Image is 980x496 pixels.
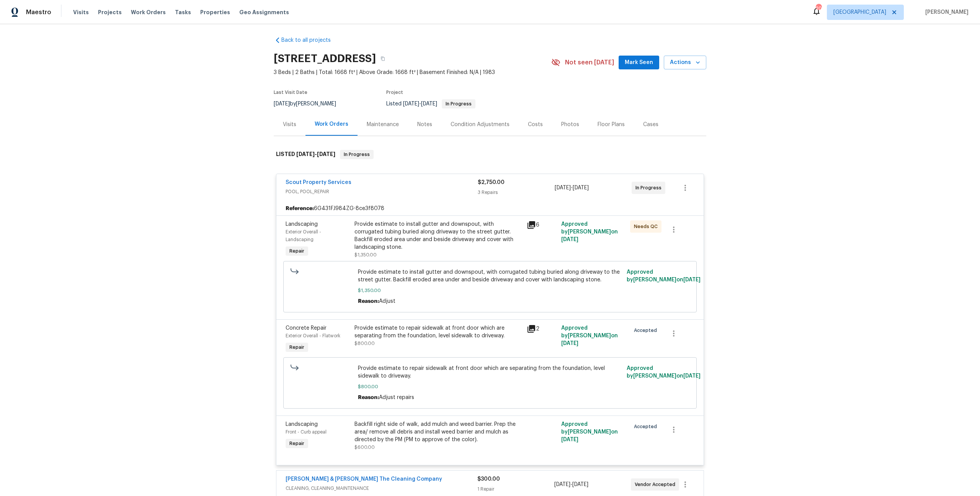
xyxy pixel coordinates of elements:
[296,151,315,157] span: [DATE]
[670,58,700,67] span: Actions
[554,482,570,487] span: [DATE]
[627,366,701,379] span: Approved by [PERSON_NAME] on
[451,121,510,128] div: Condition Adjustments
[274,36,347,44] a: Back to all projects
[315,120,348,128] div: Work Orders
[561,422,618,442] span: Approved by [PERSON_NAME] on
[403,101,419,107] span: [DATE]
[386,101,475,107] span: Listed
[561,121,579,128] div: Photos
[286,422,318,427] span: Landscaping
[386,90,403,95] span: Project
[317,151,335,157] span: [DATE]
[443,102,475,106] span: In Progress
[354,324,522,340] div: Provide estimate to repair sidewalk at front door which are separating from the foundation, level...
[619,56,659,70] button: Mark Seen
[274,101,290,107] span: [DATE]
[561,325,618,346] span: Approved by [PERSON_NAME] on
[565,59,614,66] span: Not seen [DATE]
[354,341,375,346] span: $800.00
[286,485,477,492] span: CLEANING, CLEANING_MAINTENANCE
[379,395,414,400] span: Adjust repairs
[561,341,578,346] span: [DATE]
[683,277,701,282] span: [DATE]
[635,481,678,488] span: Vendor Accepted
[274,90,307,95] span: Last Visit Date
[283,121,296,128] div: Visits
[276,150,335,159] h6: LISTED
[477,476,500,482] span: $300.00
[477,485,554,493] div: 1 Repair
[286,188,478,195] span: POOL, POOL_REPAIR
[421,101,437,107] span: [DATE]
[358,287,622,294] span: $1,350.00
[664,56,706,70] button: Actions
[358,299,379,304] span: Reason:
[286,325,327,331] span: Concrete Repair
[286,205,314,212] b: Reference:
[73,8,89,16] span: Visits
[634,423,660,430] span: Accepted
[358,268,622,284] span: Provide estimate to install gutter and downspout, with corrugated tubing buried along driveway to...
[286,180,351,185] a: Scout Property Services
[274,99,345,108] div: by [PERSON_NAME]
[816,5,821,12] div: 20
[379,299,395,304] span: Adjust
[572,482,588,487] span: [DATE]
[286,222,318,227] span: Landscaping
[286,440,307,447] span: Repair
[354,420,522,443] div: Backfill right side of walk, add mulch and weed barrier. Prep the area/ remove all debris and ins...
[358,395,379,400] span: Reason:
[274,55,376,62] h2: [STREET_ADDRESS]
[573,185,589,191] span: [DATE]
[286,476,442,482] a: [PERSON_NAME] & [PERSON_NAME] The Cleaning Company
[528,121,543,128] div: Costs
[367,121,399,128] div: Maintenance
[527,324,557,333] div: 2
[98,8,122,16] span: Projects
[478,189,555,196] div: 3 Repairs
[276,202,704,215] div: 6G431FJ984ZG-8ce3f8078
[286,343,307,351] span: Repair
[200,8,230,16] span: Properties
[286,230,321,242] span: Exterior Overall - Landscaping
[561,237,578,242] span: [DATE]
[286,430,327,434] span: Front - Curb appeal
[598,121,625,128] div: Floor Plans
[555,184,589,192] span: -
[239,8,289,16] span: Geo Assignments
[274,69,551,76] span: 3 Beds | 2 Baths | Total: 1668 ft² | Above Grade: 1668 ft² | Basement Finished: N/A | 1983
[26,8,51,16] span: Maestro
[561,437,578,442] span: [DATE]
[634,327,660,334] span: Accepted
[643,121,658,128] div: Cases
[354,220,522,251] div: Provide estimate to install gutter and downspout, with corrugated tubing buried along driveway to...
[131,8,166,16] span: Work Orders
[358,365,622,380] span: Provide estimate to repair sidewalk at front door which are separating from the foundation, level...
[527,220,557,230] div: 6
[403,101,437,107] span: -
[354,445,375,450] span: $600.00
[627,269,701,282] span: Approved by [PERSON_NAME] on
[625,58,653,67] span: Mark Seen
[555,185,571,191] span: [DATE]
[358,383,622,391] span: $800.00
[354,253,377,257] span: $1,350.00
[274,142,706,167] div: LISTED [DATE]-[DATE]In Progress
[683,373,701,379] span: [DATE]
[561,222,618,242] span: Approved by [PERSON_NAME] on
[922,8,969,16] span: [PERSON_NAME]
[341,151,373,158] span: In Progress
[833,8,886,16] span: [GEOGRAPHIC_DATA]
[478,180,505,185] span: $2,750.00
[634,223,661,230] span: Needs QC
[286,333,340,338] span: Exterior Overall - Flatwork
[286,247,307,255] span: Repair
[554,481,588,488] span: -
[635,184,665,192] span: In Progress
[417,121,432,128] div: Notes
[175,10,191,15] span: Tasks
[296,151,335,157] span: -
